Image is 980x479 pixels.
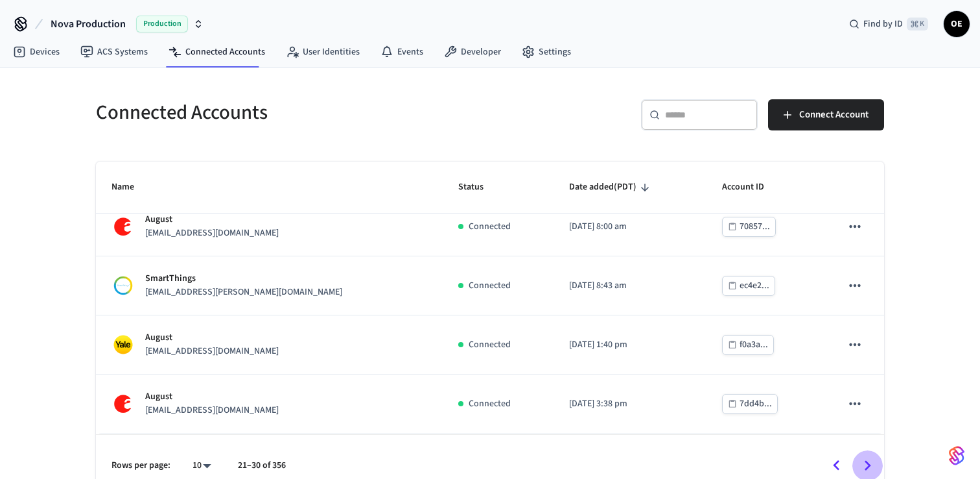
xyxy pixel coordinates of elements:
a: Connected Accounts [158,40,275,64]
span: Name [111,177,151,197]
a: Settings [511,40,581,64]
img: August Logo, Square [111,392,135,415]
img: August Logo, Square [111,215,135,238]
span: Production [136,16,188,32]
button: ec4e2... [722,276,775,296]
span: OE [945,12,968,36]
p: [DATE] 1:40 pm [569,338,691,352]
span: Nova Production [51,16,126,32]
p: Rows per page: [111,459,170,473]
p: SmartThings [145,272,342,286]
p: [EMAIL_ADDRESS][DOMAIN_NAME] [145,404,279,417]
p: August [145,331,279,345]
p: [EMAIL_ADDRESS][DOMAIN_NAME] [145,345,279,358]
p: Connected [469,220,511,234]
p: August [145,390,279,404]
h5: Connected Accounts [96,99,482,126]
a: Developer [434,40,511,64]
div: Find by ID⌘ K [839,12,939,36]
div: 70857... [740,219,770,235]
button: 70857... [722,217,776,237]
button: Connect Account [768,99,884,130]
a: Devices [3,40,70,64]
p: [EMAIL_ADDRESS][DOMAIN_NAME] [145,227,279,240]
button: OE [944,11,970,37]
div: 10 [186,456,217,475]
a: Events [370,40,434,64]
p: [DATE] 8:43 am [569,279,691,293]
span: Account ID [722,177,781,197]
span: Connect Account [799,106,869,123]
span: Status [458,177,500,197]
p: August [145,213,279,227]
a: User Identities [275,40,370,64]
img: SeamLogoGradient.69752ec5.svg [949,445,964,466]
div: ec4e2... [740,278,769,294]
a: ACS Systems [70,40,158,64]
p: [DATE] 8:00 am [569,220,691,234]
span: Find by ID [863,18,903,31]
p: Connected [469,397,511,411]
p: [DATE] 3:38 pm [569,397,691,411]
div: f0a3a... [740,337,768,353]
span: ⌘ K [907,18,928,31]
p: 21–30 of 356 [238,459,286,473]
button: 7dd4b... [722,394,778,414]
div: 7dd4b... [740,396,772,412]
p: Connected [469,338,511,352]
p: [EMAIL_ADDRESS][PERSON_NAME][DOMAIN_NAME] [145,286,342,299]
p: Connected [469,279,511,293]
img: Yale Logo, Square [111,333,135,356]
button: f0a3a... [722,335,774,355]
img: Smartthings Logo, Square [111,274,135,297]
span: Date added(PDT) [569,177,653,197]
